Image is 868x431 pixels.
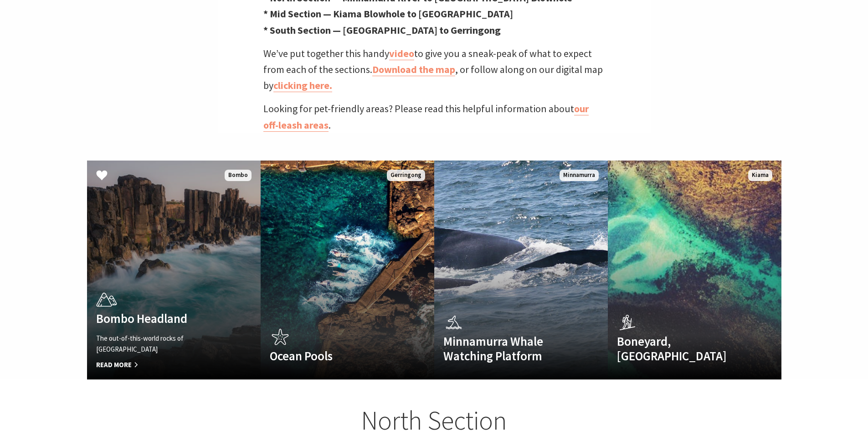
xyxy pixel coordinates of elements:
[443,334,573,363] h4: Minnamurra Whale Watching Platform
[389,47,414,60] a: video
[87,161,117,192] button: Click to Favourite Bombo Headland
[387,170,425,181] span: Gerringong
[372,63,455,76] a: Download the map
[263,7,513,20] strong: * Mid Section — Kiama Blowhole to [GEOGRAPHIC_DATA]
[96,359,226,370] span: Read More
[273,79,332,92] a: clicking here.
[270,348,399,363] h4: Ocean Pools
[560,170,599,181] span: Minnamurra
[263,101,605,133] p: Looking for pet-friendly areas? Please read this helpful information about .
[225,170,252,181] span: Bombo
[96,311,226,326] h4: Bombo Headland
[96,333,226,355] p: The out-of-this-world rocks of [GEOGRAPHIC_DATA]
[87,161,261,379] a: Bombo Headland The out-of-this-world rocks of [GEOGRAPHIC_DATA] Read More Bombo
[608,161,781,379] a: Boneyard, [GEOGRAPHIC_DATA] Kiama
[263,46,605,94] p: We’ve put together this handy to give you a sneak-peak of what to expect from each of the section...
[261,161,434,379] a: Ocean Pools Gerringong
[434,161,608,379] a: Minnamurra Whale Watching Platform Minnamurra
[617,334,746,363] h4: Boneyard, [GEOGRAPHIC_DATA]
[748,170,772,181] span: Kiama
[263,24,501,36] strong: * South Section — [GEOGRAPHIC_DATA] to Gerringong
[263,102,589,131] a: our off-leash areas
